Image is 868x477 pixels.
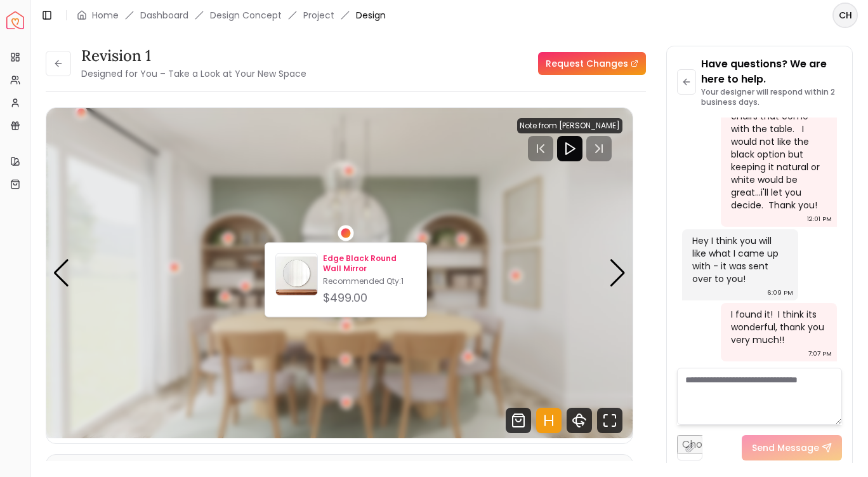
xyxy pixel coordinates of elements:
[53,259,70,287] div: Previous slide
[323,276,416,286] p: Recommended Qty: 1
[210,9,282,22] li: Design Concept
[834,4,857,27] span: CH
[356,9,386,22] span: Design
[46,108,633,438] img: Design Render 1
[303,9,334,22] a: Project
[81,67,306,80] small: Designed for You – Take a Look at Your New Space
[597,408,622,433] svg: Fullscreen
[517,118,622,133] div: Note from [PERSON_NAME]
[92,9,119,22] a: Home
[323,289,416,307] div: $499.00
[538,52,646,75] a: Request Changes
[692,234,786,285] div: Hey I think you will like what I came up with - it was sent over to you!
[506,408,531,433] svg: Shop Products from this design
[767,286,793,299] div: 6:09 PM
[807,213,832,225] div: 12:01 PM
[46,108,633,438] div: 1 / 5
[140,9,188,22] a: Dashboard
[701,87,842,107] p: Your designer will respond within 2 business days.
[6,11,24,29] a: Spacejoy
[275,253,416,307] a: Edge Black Round Wall MirrorEdge Black Round Wall MirrorRecommended Qty:1$499.00
[731,308,824,346] div: I found it! I think its wonderful, thank you very much!!
[46,108,633,438] div: Carousel
[609,259,626,287] div: Next slide
[323,253,416,274] p: Edge Black Round Wall Mirror
[6,11,24,29] img: Spacejoy Logo
[731,97,824,212] div: Yes, i would use the chairs that come with the table. I would not like the black option but keepi...
[81,46,306,66] h3: Revision 1
[808,347,832,360] div: 7:07 PM
[536,408,562,433] svg: Hotspots Toggle
[276,257,317,298] img: Edge Black Round Wall Mirror
[832,3,858,28] button: CH
[77,9,386,22] nav: breadcrumb
[562,141,577,156] svg: Play
[701,57,842,87] p: Have questions? We are here to help.
[567,408,592,433] svg: 360 View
